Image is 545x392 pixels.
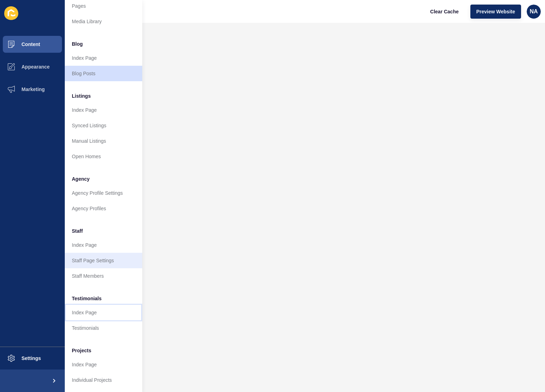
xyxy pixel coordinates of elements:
[65,149,142,164] a: Open Homes
[65,50,142,66] a: Index Page
[470,5,521,19] button: Preview Website
[72,40,83,47] span: Blog
[65,185,142,201] a: Agency Profile Settings
[65,357,142,372] a: Index Page
[65,201,142,216] a: Agency Profiles
[476,8,515,15] span: Preview Website
[65,253,142,268] a: Staff Page Settings
[65,305,142,320] a: Index Page
[72,175,90,182] span: Agency
[65,133,142,149] a: Manual Listings
[72,347,91,354] span: Projects
[72,295,102,302] span: Testimonials
[65,66,142,81] a: Blog Posts
[72,92,91,99] span: Listings
[65,372,142,388] a: Individual Projects
[65,102,142,118] a: Index Page
[65,320,142,336] a: Testimonials
[530,8,538,15] span: NA
[424,5,465,19] button: Clear Cache
[65,14,142,29] a: Media Library
[65,237,142,253] a: Index Page
[65,268,142,284] a: Staff Members
[430,8,459,15] span: Clear Cache
[72,227,83,234] span: Staff
[65,118,142,133] a: Synced Listings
